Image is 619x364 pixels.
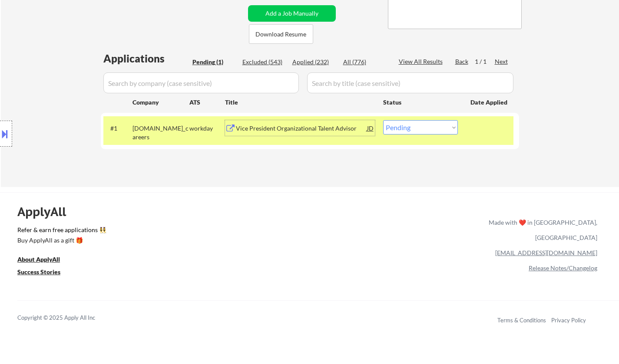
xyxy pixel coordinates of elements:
div: Copyright © 2025 Apply All Inc [17,314,117,322]
div: Pending (1) [192,58,236,66]
div: Date Applied [470,98,509,107]
input: Search by title (case sensitive) [307,72,513,93]
div: All (776) [343,58,387,66]
a: Refer & earn free applications 👯‍♀️ [17,227,307,236]
div: workday [189,124,225,133]
div: Buy ApplyAll as a gift 🎁 [17,237,104,243]
div: ATS [189,98,225,107]
div: ApplyAll [17,204,76,219]
button: Download Resume [249,24,313,44]
div: Back [455,57,469,66]
div: Excluded (543) [242,58,286,66]
div: JD [366,120,375,136]
a: Privacy Policy [551,317,586,324]
div: 1 / 1 [475,57,495,66]
div: Made with ❤️ in [GEOGRAPHIC_DATA], [GEOGRAPHIC_DATA] [485,215,597,245]
u: About ApplyAll [17,256,60,263]
div: View All Results [399,57,445,66]
button: Add a Job Manually [248,5,336,22]
div: Next [495,57,509,66]
a: Terms & Conditions [497,317,546,324]
div: Status [383,94,458,110]
a: Release Notes/Changelog [529,264,597,272]
a: About ApplyAll [17,255,72,266]
input: Search by company (case sensitive) [103,72,299,93]
div: Vice President Organizational Talent Advisor [236,124,367,133]
a: [EMAIL_ADDRESS][DOMAIN_NAME] [495,249,597,256]
div: Applied (232) [292,58,336,66]
a: Success Stories [17,268,72,279]
div: Company [132,98,189,107]
u: Success Stories [17,268,60,275]
div: Title [225,98,375,107]
a: Buy ApplyAll as a gift 🎁 [17,236,104,247]
div: [DOMAIN_NAME]_careers [132,124,189,141]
